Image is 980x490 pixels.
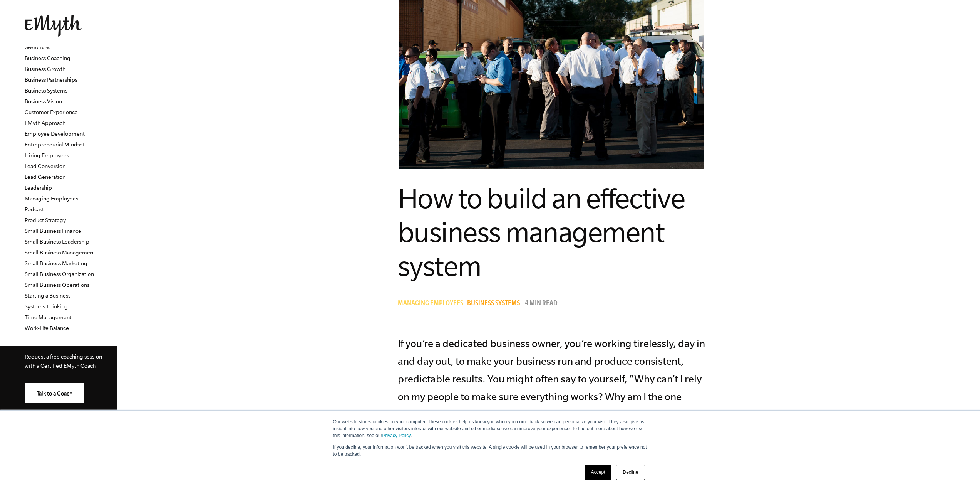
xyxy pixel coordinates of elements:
[25,206,44,212] a: Podcast
[585,465,612,480] a: Accept
[25,98,62,104] a: Business Vision
[25,195,78,202] a: Managing Employees
[25,46,117,51] h6: VIEW BY TOPIC
[25,88,67,94] a: Business Systems
[25,55,70,61] a: Business Coaching
[25,249,95,256] a: Small Business Management
[25,163,65,169] a: Lead Conversion
[25,303,68,310] a: Systems Thinking
[525,300,558,308] p: 4 min read
[25,131,85,137] a: Employee Development
[25,293,70,299] a: Starting a Business
[382,433,411,438] a: Privacy Policy
[25,260,87,266] a: Small Business Marketing
[25,141,85,148] a: Entrepreneurial Mindset
[25,239,89,245] a: Small Business Leadership
[25,152,69,158] a: Hiring Employees
[25,325,69,331] a: Work-Life Balance
[616,465,645,480] a: Decline
[25,228,81,234] a: Small Business Finance
[398,182,685,282] span: How to build an effective business management system
[25,383,84,403] a: Talk to a Coach
[25,217,66,223] a: Product Strategy
[333,444,647,458] p: If you decline, your information won’t be tracked when you visit this website. A single cookie wi...
[25,109,78,115] a: Customer Experience
[467,300,524,308] a: Business Systems
[25,271,94,277] a: Small Business Organization
[25,66,65,72] a: Business Growth
[25,77,77,83] a: Business Partnerships
[467,300,520,308] span: Business Systems
[25,174,65,180] a: Lead Generation
[25,314,72,320] a: Time Management
[25,282,89,288] a: Small Business Operations
[25,352,105,370] p: Request a free coaching session with a Certified EMyth Coach
[398,300,463,308] span: Managing Employees
[25,120,65,126] a: EMyth Approach
[37,391,72,397] span: Talk to a Coach
[25,15,82,37] img: EMyth
[333,418,647,439] p: Our website stores cookies on your computer. These cookies help us know you when you come back so...
[398,300,467,308] a: Managing Employees
[25,185,52,191] a: Leadership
